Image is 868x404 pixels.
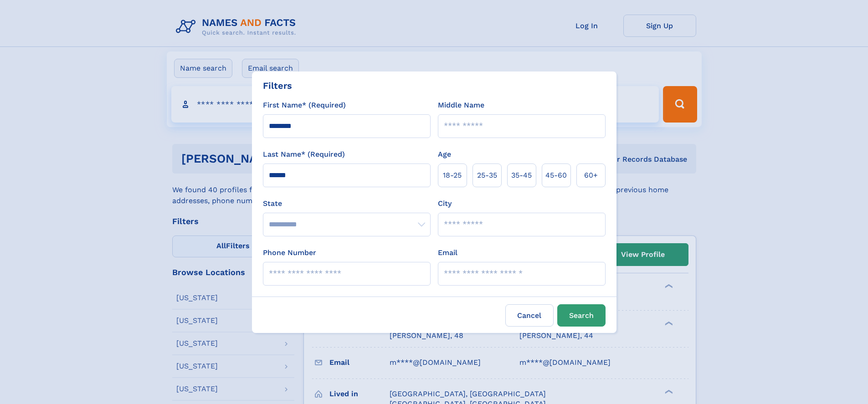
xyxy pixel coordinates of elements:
[263,247,316,258] label: Phone Number
[263,149,345,160] label: Last Name* (Required)
[438,149,451,160] label: Age
[545,170,567,181] span: 45‑60
[438,198,452,209] label: City
[438,100,484,111] label: Middle Name
[477,170,497,181] span: 25‑35
[511,170,532,181] span: 35‑45
[263,198,431,209] label: State
[263,79,292,92] div: Filters
[443,170,462,181] span: 18‑25
[557,304,606,327] button: Search
[263,100,346,111] label: First Name* (Required)
[438,247,457,258] label: Email
[584,170,598,181] span: 60+
[505,304,554,327] label: Cancel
